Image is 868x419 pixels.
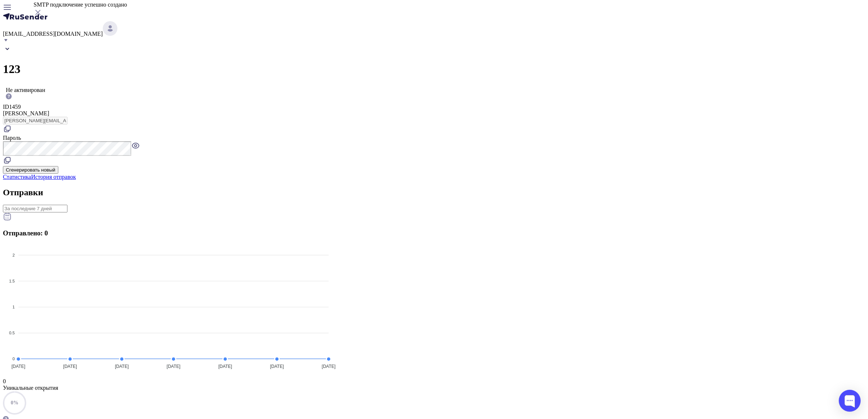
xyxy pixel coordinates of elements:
h3: Отправлено: 0 [3,229,865,237]
tspan: 2 [12,253,15,257]
tspan: 1 [12,305,15,309]
tspan: 0.5 [9,331,15,335]
span: 1459 [9,104,21,110]
tspan: [DATE] [12,364,26,369]
a: Статистика [3,174,31,180]
span: [EMAIL_ADDRESS][DOMAIN_NAME] [3,31,103,37]
div: SMTP подключение успешно создано [34,1,186,8]
tspan: [DATE] [167,364,180,369]
tspan: 0 [12,357,15,361]
div: Уникальные открытия [3,385,865,391]
h2: Отправки [3,188,865,197]
tspan: [DATE] [115,364,129,369]
span: 0% [11,400,19,405]
input: Логин [3,117,67,124]
span: Не активирован [6,87,45,93]
input: Datepicker input [3,205,67,212]
svg: close [34,8,42,17]
label: Пароль [3,135,21,141]
tspan: [DATE] [322,364,336,369]
tspan: [DATE] [63,364,77,369]
div: 0 [3,378,865,385]
a: История отправок [31,174,76,180]
tspan: 1.5 [9,279,15,283]
h1: 123 [3,62,865,76]
button: Cгенерировать новый [3,166,58,174]
div: ID [3,104,865,110]
tspan: [DATE] [270,364,284,369]
label: [PERSON_NAME] [3,110,49,116]
tspan: [DATE] [218,364,232,369]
